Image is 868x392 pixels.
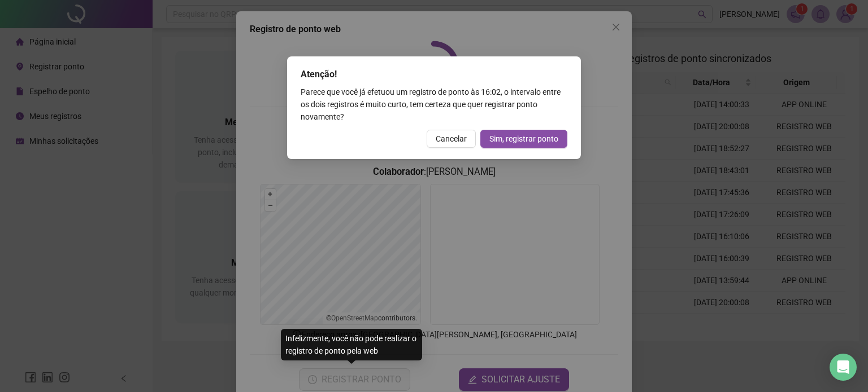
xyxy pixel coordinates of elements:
[301,68,567,81] div: Atenção!
[480,130,567,148] button: Sim, registrar ponto
[489,133,558,145] span: Sim, registrar ponto
[427,130,476,148] button: Cancelar
[301,86,567,123] div: Parece que você já efetuou um registro de ponto às 16:02 , o intervalo entre os dois registros é ...
[436,133,467,145] span: Cancelar
[830,354,857,381] div: Open Intercom Messenger
[281,329,422,360] div: Infelizmente, você não pode realizar o registro de ponto pela web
